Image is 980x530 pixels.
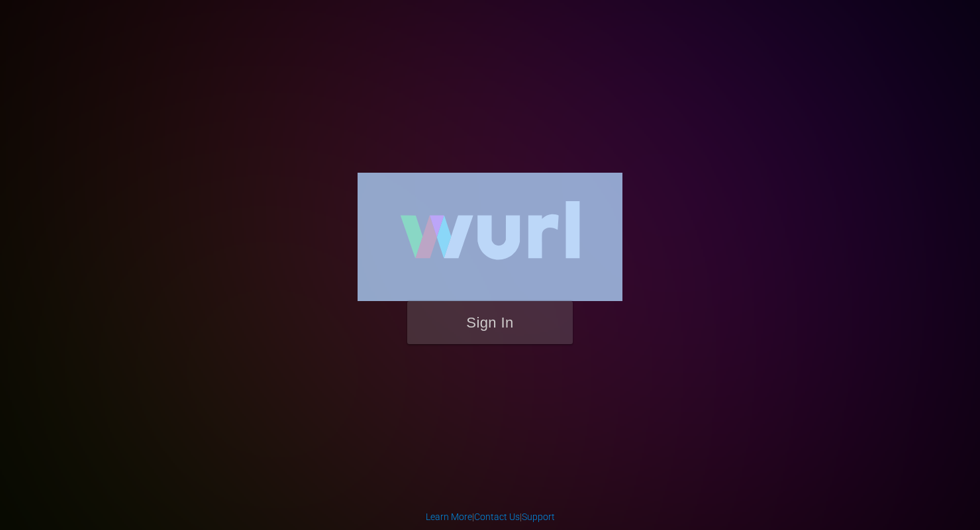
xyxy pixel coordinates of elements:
img: wurl-logo-on-black-223613ac3d8ba8fe6dc639794a292ebdb59501304c7dfd60c99c58986ef67473.svg [358,173,622,301]
a: Support [522,511,555,522]
a: Learn More [426,511,472,522]
button: Sign In [407,301,573,344]
div: | | [426,510,555,523]
a: Contact Us [474,511,520,522]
